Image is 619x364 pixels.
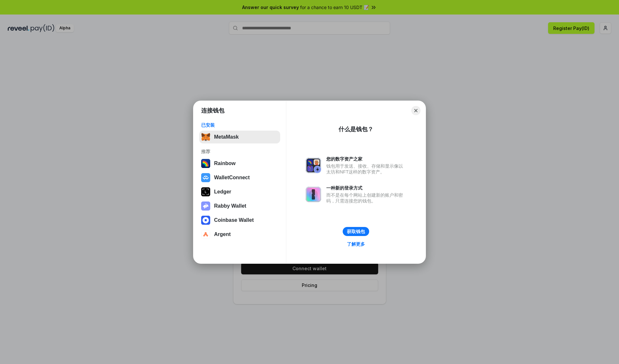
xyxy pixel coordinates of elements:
[326,185,406,191] div: 一种新的登录方式
[199,228,280,241] button: Argent
[343,227,369,236] button: 获取钱包
[201,216,210,225] img: svg+xml,%3Csvg%20width%3D%2228%22%20height%3D%2228%22%20viewBox%3D%220%200%2028%2028%22%20fill%3D...
[306,187,321,202] img: svg+xml,%3Csvg%20xmlns%3D%22http%3A%2F%2Fwww.w3.org%2F2000%2Fsvg%22%20fill%3D%22none%22%20viewBox...
[214,203,246,209] div: Rabby Wallet
[214,217,254,223] div: Coinbase Wallet
[214,189,231,195] div: Ledger
[201,122,278,128] div: 已安装
[199,200,280,212] button: Rabby Wallet
[201,107,224,114] h1: 连接钱包
[214,134,239,140] div: MetaMask
[201,202,210,211] img: svg+xml,%3Csvg%20xmlns%3D%22http%3A%2F%2Fwww.w3.org%2F2000%2Fsvg%22%20fill%3D%22none%22%20viewBox...
[326,192,406,204] div: 而不是在每个网站上创建新的账户和密码，只需连接您的钱包。
[214,175,250,181] div: WalletConnect
[199,157,280,170] button: Rainbow
[201,133,210,142] img: svg+xml,%3Csvg%20fill%3D%22none%22%20height%3D%2233%22%20viewBox%3D%220%200%2035%2033%22%20width%...
[347,229,365,234] div: 获取钱包
[199,171,280,184] button: WalletConnect
[199,214,280,227] button: Coinbase Wallet
[339,125,373,133] div: 什么是钱包？
[199,131,280,143] button: MetaMask
[201,159,210,168] img: svg+xml,%3Csvg%20width%3D%22120%22%20height%3D%22120%22%20viewBox%3D%220%200%20120%20120%22%20fil...
[326,163,406,175] div: 钱包用于发送、接收、存储和显示像以太坊和NFT这样的数字资产。
[347,241,365,247] div: 了解更多
[201,187,210,196] img: svg+xml,%3Csvg%20xmlns%3D%22http%3A%2F%2Fwww.w3.org%2F2000%2Fsvg%22%20width%3D%2228%22%20height%3...
[326,156,406,162] div: 您的数字资产之家
[199,185,280,198] button: Ledger
[201,230,210,239] img: svg+xml,%3Csvg%20width%3D%2228%22%20height%3D%2228%22%20viewBox%3D%220%200%2028%2028%22%20fill%3D...
[214,161,236,166] div: Rainbow
[343,240,369,248] a: 了解更多
[411,106,420,115] button: Close
[201,149,278,154] div: 推荐
[306,158,321,173] img: svg+xml,%3Csvg%20xmlns%3D%22http%3A%2F%2Fwww.w3.org%2F2000%2Fsvg%22%20fill%3D%22none%22%20viewBox...
[201,173,210,182] img: svg+xml,%3Csvg%20width%3D%2228%22%20height%3D%2228%22%20viewBox%3D%220%200%2028%2028%22%20fill%3D...
[214,231,231,237] div: Argent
